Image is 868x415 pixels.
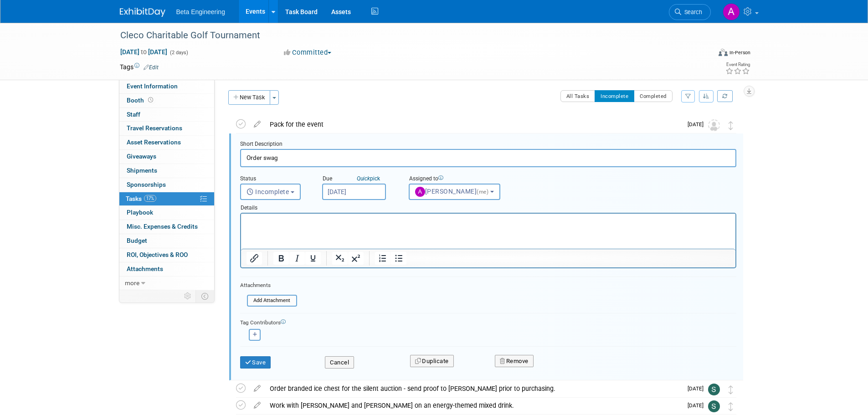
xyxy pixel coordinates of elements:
[634,90,673,102] button: Completed
[240,356,271,369] button: Save
[144,195,156,202] span: 17%
[273,252,289,265] button: Bold
[240,175,308,184] div: Status
[305,252,321,265] button: Underline
[119,108,214,122] a: Staff
[241,214,735,249] iframe: Rich Text Area
[195,290,214,302] td: Toggle Event Tabs
[240,184,301,200] button: Incomplete
[228,90,270,105] button: New Task
[681,9,702,15] span: Search
[289,252,305,265] button: Italic
[119,164,214,178] a: Shipments
[729,121,733,130] i: Move task
[325,356,354,369] button: Cancel
[410,355,454,368] button: Duplicate
[120,62,159,72] td: Tags
[332,252,348,265] button: Subscript
[409,175,523,184] div: Assigned to
[119,80,214,93] a: Event Information
[120,48,168,56] span: [DATE] [DATE]
[126,195,156,202] span: Tasks
[240,140,736,149] div: Short Description
[119,136,214,149] a: Asset Reservations
[127,223,198,230] span: Misc. Expenses & Credits
[688,402,708,409] span: [DATE]
[357,175,370,182] i: Quick
[119,122,214,135] a: Travel Reservations
[729,49,750,56] div: In-Person
[119,277,214,290] a: more
[146,97,155,103] span: Booth not reserved yet
[247,252,262,265] button: Insert/edit link
[139,48,148,56] span: to
[127,251,188,258] span: ROI, Objectives & ROO
[265,398,682,413] div: Work with [PERSON_NAME] and [PERSON_NAME] on an energy-themed mixed drink.
[176,8,225,15] span: Beta Engineering
[729,402,733,411] i: Move task
[669,4,711,20] a: Search
[119,94,214,108] a: Booth
[169,50,188,56] span: (2 days)
[127,97,155,104] span: Booth
[375,252,390,265] button: Numbered list
[495,355,534,368] button: Remove
[240,200,736,213] div: Details
[249,401,265,410] a: edit
[127,124,182,132] span: Travel Reservations
[355,175,382,182] a: Quickpick
[240,282,297,289] div: Attachments
[127,82,178,90] span: Event Information
[717,90,733,102] a: Refresh
[119,220,214,234] a: Misc. Expenses & Credits
[265,381,682,396] div: Order branded ice chest for the silent auction - send proof to [PERSON_NAME] prior to purchasing.
[127,138,181,146] span: Asset Reservations
[560,90,596,102] button: All Tasks
[240,317,736,327] div: Tag Contributors
[322,184,386,200] input: Due Date
[265,117,682,132] div: Pack for the event
[117,27,697,44] div: Cleco Charitable Golf Tournament
[708,400,720,412] img: Sara Dorsey
[119,178,214,192] a: Sponsorships
[391,252,406,265] button: Bullet list
[322,175,395,184] div: Due
[247,188,289,195] span: Incomplete
[348,252,364,265] button: Superscript
[119,234,214,248] a: Budget
[657,47,751,61] div: Event Format
[729,385,733,394] i: Move task
[719,49,728,56] img: Format-Inperson.png
[127,265,163,272] span: Attachments
[281,48,335,57] button: Committed
[127,181,166,188] span: Sponsorships
[119,150,214,164] a: Giveaways
[409,184,500,200] button: [PERSON_NAME](me)
[127,111,140,118] span: Staff
[708,384,720,395] img: Sara Dorsey
[725,62,750,67] div: Event Rating
[144,64,159,71] a: Edit
[249,384,265,393] a: edit
[127,237,147,244] span: Budget
[708,119,720,131] img: Unassigned
[723,3,740,20] img: Anne Mertens
[477,189,488,195] span: (me)
[119,192,214,206] a: Tasks17%
[127,209,153,216] span: Playbook
[249,120,265,128] a: edit
[119,206,214,220] a: Playbook
[127,153,156,160] span: Giveaways
[595,90,634,102] button: Incomplete
[119,248,214,262] a: ROI, Objectives & ROO
[120,8,165,17] img: ExhibitDay
[415,188,490,195] span: [PERSON_NAME]
[240,149,736,167] input: Name of task or a short description
[688,121,708,128] span: [DATE]
[125,279,139,287] span: more
[688,385,708,392] span: [DATE]
[180,290,196,302] td: Personalize Event Tab Strip
[119,262,214,276] a: Attachments
[127,167,157,174] span: Shipments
